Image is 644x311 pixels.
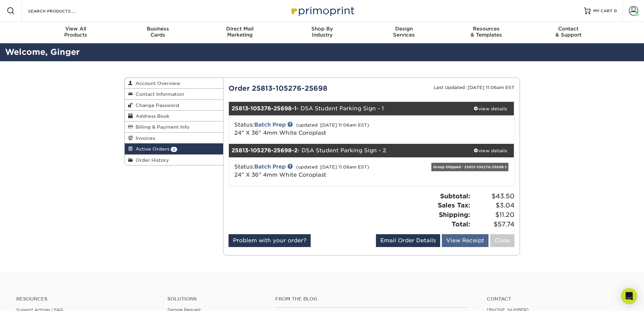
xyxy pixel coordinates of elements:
strong: Shipping: [439,211,470,218]
a: Active Orders 2 [125,143,223,154]
a: Batch Prep [254,163,286,170]
div: view details [467,105,514,112]
strong: 25813-105276-25698-2 [232,147,297,154]
a: Account Overview [125,78,223,89]
span: Contact Information [133,91,184,97]
a: Resources& Templates [445,22,527,43]
div: Services [363,26,445,38]
a: Change Password [125,100,223,111]
span: $11.20 [472,210,515,220]
img: Primoprint [288,3,356,18]
div: Order 25813-105276-25698 [223,83,372,93]
a: Billing & Payment Info [125,121,223,132]
span: $43.50 [472,192,515,201]
div: Industry [281,26,363,38]
div: Marketing [199,26,281,38]
span: Contact [527,26,610,32]
a: Contact& Support [527,22,610,43]
span: 2 [171,147,177,152]
a: View Receipt [442,234,488,247]
span: Invoices [133,135,155,141]
h4: Resources [16,296,157,302]
div: Status: [229,163,419,179]
h4: Solutions [167,296,265,302]
input: SEARCH PRODUCTS..... [27,7,93,15]
a: Address Book [125,111,223,121]
small: (updated: [DATE] 11:06am EST) [296,123,369,128]
a: Close [490,234,515,247]
a: Shop ByIndustry [281,22,363,43]
div: & Templates [445,26,527,38]
span: Resources [445,26,527,32]
strong: Subtotal: [440,192,470,200]
span: Business [117,26,199,32]
div: Products [35,26,117,38]
iframe: Google Customer Reviews [2,290,57,309]
div: Group Shipped - 25813-105276-25698-1 [431,163,508,171]
span: MY CART [593,8,613,14]
a: View AllProducts [35,22,117,43]
a: Contact [487,296,628,302]
strong: 25813-105276-25698-1 [232,105,296,112]
div: Open Intercom Messenger [621,288,637,304]
small: Last Updated: [DATE] 11:06am EST [434,85,515,90]
span: 0 [614,8,617,13]
span: View All [35,26,117,32]
a: view details [467,102,514,115]
a: Order History [125,155,223,165]
span: $3.04 [472,201,515,210]
h4: From the Blog [275,296,469,302]
a: Direct MailMarketing [199,22,281,43]
small: (updated: [DATE] 11:06am EST) [296,164,369,170]
a: Batch Prep [254,121,286,128]
span: $57.74 [472,220,515,229]
span: Account Overview [133,81,180,86]
span: Shop By [281,26,363,32]
span: Change Password [133,103,179,108]
a: BusinessCards [117,22,199,43]
a: 24" X 36" 4mm White Coroplast [234,130,326,136]
div: & Support [527,26,610,38]
div: view details [467,147,514,154]
span: Address Book [133,113,169,119]
span: Order History [133,157,169,163]
a: Invoices [125,133,223,143]
a: Problem with your order? [229,234,311,247]
a: view details [467,144,514,157]
div: - DSA Student Parking Sign - 1 [229,102,467,115]
a: Email Order Details [376,234,440,247]
span: Direct Mail [199,26,281,32]
span: Billing & Payment Info [133,124,189,130]
span: Active Orders [133,146,169,152]
a: 24" X 36" 4mm White Coroplast [234,172,326,178]
a: Contact Information [125,89,223,99]
span: Design [363,26,445,32]
strong: Sales Tax: [438,201,470,209]
div: Cards [117,26,199,38]
div: Status: [229,121,419,137]
div: - DSA Student Parking Sign - 2 [229,144,467,157]
strong: Total: [452,220,470,228]
a: DesignServices [363,22,445,43]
